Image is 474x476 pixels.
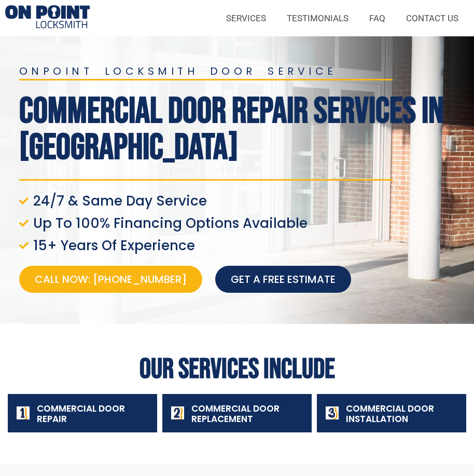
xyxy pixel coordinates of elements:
img: Commercial Door Repair 1 [5,5,90,31]
h2: onpoint locksmith door service [19,66,469,76]
span: Commercial Door Repair [37,402,125,425]
h1: Commercial Door Repair Services In [GEOGRAPHIC_DATA] [19,93,469,166]
a: Call Now: [PHONE_NUMBER] [19,266,202,293]
a: SERVICES [216,6,276,30]
span: 15+ Years Of Experience [31,238,195,253]
a: CONTACT US [396,6,469,30]
span: Call Now: [PHONE_NUMBER] [35,272,187,287]
a: Get a free estimate [215,266,351,293]
a: FAQ [359,6,396,30]
a: TESTIMONIALS [276,6,359,30]
span: 24/7 & Same Day Service [31,194,207,208]
span: Up To 100% Financing Options Available [31,216,308,230]
span: Get a free estimate [231,272,336,287]
nav: Menu [100,6,469,30]
span: Commercial Door Installation [346,402,434,425]
h2: Our Services Include [5,355,469,384]
span: Commercial Door Replacement [191,402,280,425]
